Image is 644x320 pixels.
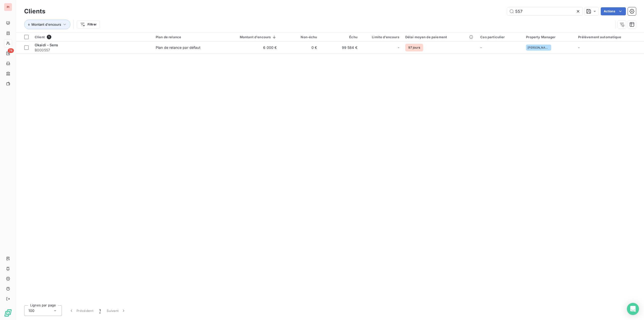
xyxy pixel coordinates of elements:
span: Montant d'encours [31,22,61,26]
button: Montant d'encours [24,20,70,29]
div: Plan de relance par défaut [156,45,200,50]
button: Suivant [104,305,129,316]
span: 1 [47,35,51,39]
span: 1 [99,308,101,313]
span: - [480,45,482,50]
button: Précédent [66,305,96,316]
div: Non-échu [283,35,317,39]
button: Actions [601,7,626,15]
span: Client [35,35,45,39]
span: 100 [28,308,34,313]
span: - [578,45,580,50]
div: Montant d'encours [221,35,277,39]
div: PI [4,3,12,11]
span: [PERSON_NAME] [528,46,550,49]
button: Filtrer [77,20,100,28]
div: Property Manager [526,35,572,39]
div: Open Intercom Messenger [627,303,639,315]
span: B000557 [35,48,150,53]
td: 0 € [280,42,320,54]
span: - [398,45,399,50]
span: 74 [8,48,14,53]
td: 6 000 € [218,42,280,54]
input: Rechercher [507,7,583,15]
div: Limite d’encours [364,35,399,39]
div: Cas particulier [480,35,520,39]
span: 97 jours [405,44,423,51]
button: 1 [96,305,104,316]
div: Prélèvement automatique [578,35,641,39]
td: 99 584 € [320,42,360,54]
h3: Clients [24,7,45,16]
span: Okaidi - Sens [35,43,58,47]
div: Échu [323,35,357,39]
div: Délai moyen de paiement [405,35,474,39]
div: Plan de relance [156,35,215,39]
img: Logo LeanPay [4,309,12,317]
